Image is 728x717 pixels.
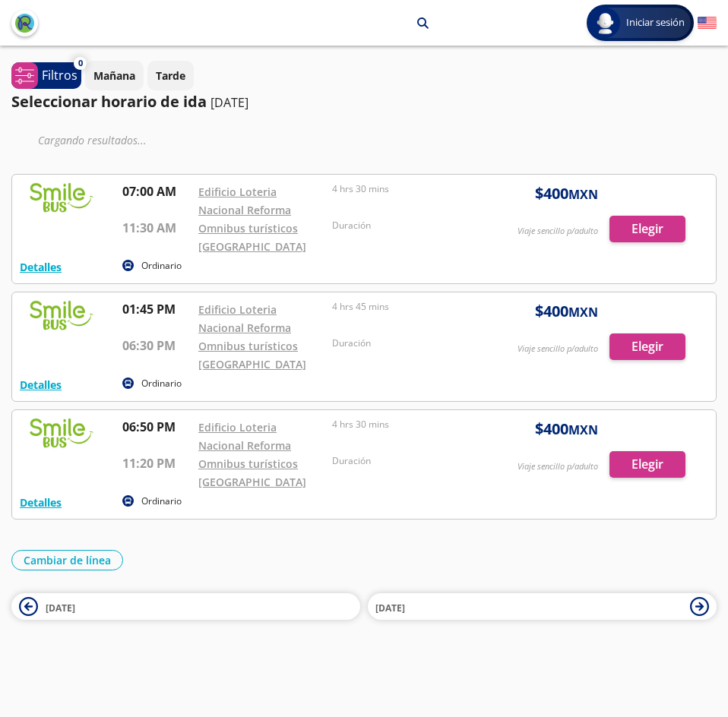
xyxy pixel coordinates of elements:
[375,602,405,614] span: [DATE]
[20,259,62,275] button: Detalles
[156,68,185,84] p: Tarde
[11,593,360,620] button: [DATE]
[11,62,81,89] button: 0Filtros
[141,377,182,390] p: Ordinario
[20,377,62,393] button: Detalles
[198,185,291,217] a: Edificio Loteria Nacional Reforma
[11,90,207,113] p: Seleccionar horario de ida
[141,494,182,508] p: Ordinario
[193,15,301,31] p: [GEOGRAPHIC_DATA]
[620,15,691,30] span: Iniciar sesión
[198,302,291,335] a: Edificio Loteria Nacional Reforma
[368,593,717,620] button: [DATE]
[147,61,194,90] button: Tarde
[320,15,406,31] p: [PERSON_NAME]
[46,602,75,614] span: [DATE]
[698,14,717,33] button: English
[11,550,123,570] button: Cambiar de línea
[93,68,135,84] p: Mañana
[141,259,182,273] p: Ordinario
[198,339,306,371] a: Omnibus turísticos [GEOGRAPHIC_DATA]
[38,133,147,147] em: Cargando resultados ...
[78,57,83,70] span: 0
[198,221,306,254] a: Omnibus turísticos [GEOGRAPHIC_DATA]
[20,494,62,510] button: Detalles
[85,61,144,90] button: Mañana
[198,420,291,453] a: Edificio Loteria Nacional Reforma
[210,93,248,112] p: [DATE]
[42,66,78,84] p: Filtros
[198,456,306,489] a: Omnibus turísticos [GEOGRAPHIC_DATA]
[11,10,38,36] button: back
